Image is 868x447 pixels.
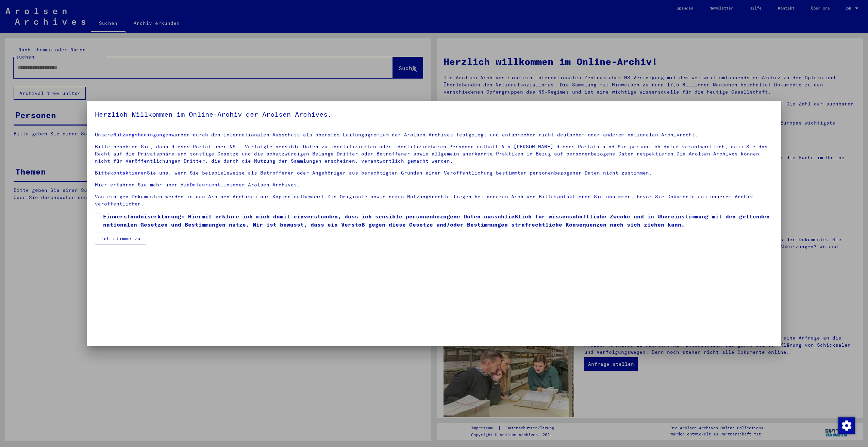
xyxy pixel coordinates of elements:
h5: Herzlich Willkommen im Online-Archiv der Arolsen Archives. [95,109,773,120]
p: Bitte beachten Sie, dass dieses Portal über NS - Verfolgte sensible Daten zu identifizierten oder... [95,143,773,165]
a: Datenrichtlinie [190,182,236,188]
a: kontaktieren [110,170,147,176]
p: Hier erfahren Sie mehr über die der Arolsen Archives. [95,181,773,188]
span: Einverständniserklärung: Hiermit erkläre ich mich damit einverstanden, dass ich sensible personen... [103,212,773,229]
img: Zustimmung ändern [838,417,855,434]
a: Nutzungsbedingungen [113,132,171,138]
p: Bitte Sie uns, wenn Sie beispielsweise als Betroffener oder Angehöriger aus berechtigten Gründen ... [95,169,773,177]
p: Von einigen Dokumenten werden in den Arolsen Archives nur Kopien aufbewahrt.Die Originale sowie d... [95,193,773,208]
button: Ich stimme zu [95,232,146,245]
p: Unsere wurden durch den Internationalen Ausschuss als oberstes Leitungsgremium der Arolsen Archiv... [95,131,773,138]
a: kontaktieren Sie uns [554,194,615,200]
